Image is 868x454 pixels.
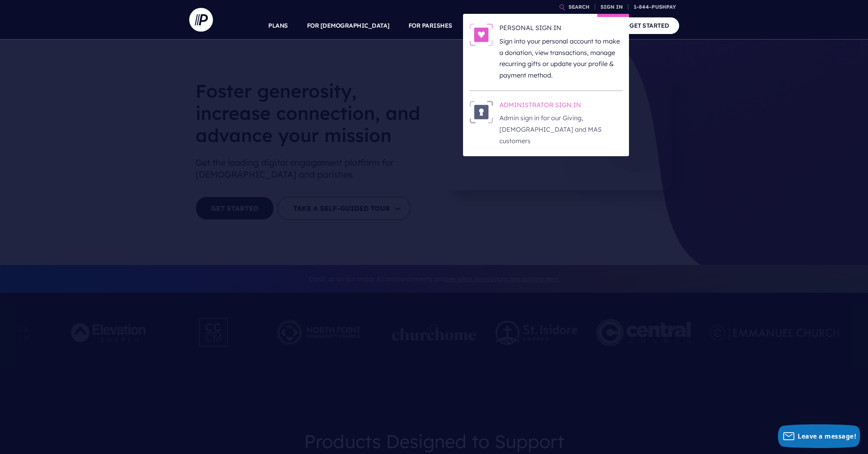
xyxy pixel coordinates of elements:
img: PERSONAL SIGN IN - Illustration [469,23,493,46]
a: PLANS [268,12,288,40]
a: GET STARTED [619,17,679,34]
p: Sign into your personal account to make a donation, view transactions, manage recurring gifts or ... [499,36,623,81]
a: EXPLORE [525,12,553,40]
a: COMPANY [572,12,601,40]
h6: ADMINISTRATOR SIGN IN [499,100,623,112]
button: Leave a message! [778,424,860,448]
a: PERSONAL SIGN IN - Illustration PERSONAL SIGN IN Sign into your personal account to make a donati... [469,23,623,81]
span: Leave a message! [798,432,856,441]
a: SOLUTIONS [471,12,506,40]
h6: PERSONAL SIGN IN [499,23,623,35]
img: ADMINISTRATOR SIGN IN - Illustration [469,100,493,123]
a: FOR [DEMOGRAPHIC_DATA] [307,12,390,40]
a: ADMINISTRATOR SIGN IN - Illustration ADMINISTRATOR SIGN IN Admin sign in for our Giving, [DEMOGRA... [469,100,623,147]
a: FOR PARISHES [409,12,452,40]
p: Admin sign in for our Giving, [DEMOGRAPHIC_DATA] and MAS customers [499,112,623,146]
